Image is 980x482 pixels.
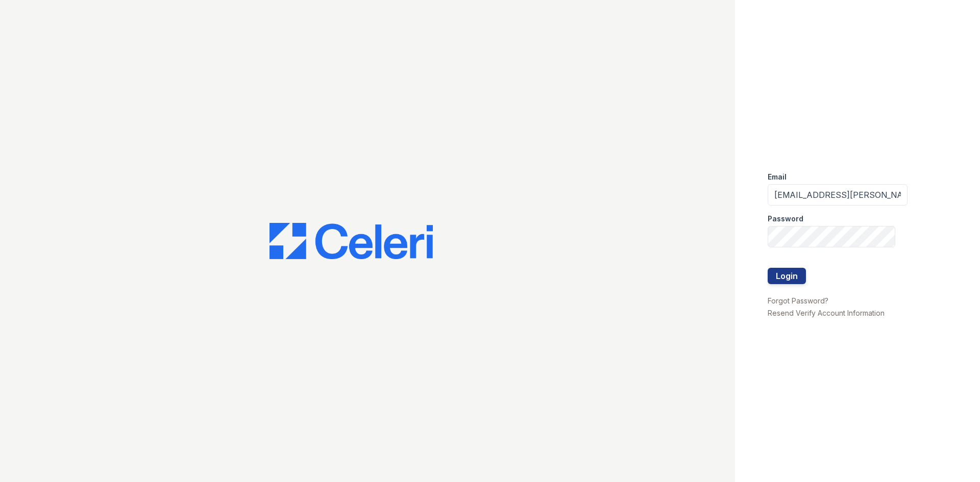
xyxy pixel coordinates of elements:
[768,296,828,305] a: Forgot Password?
[269,223,433,260] img: CE_Logo_Blue-a8612792a0a2168367f1c8372b55b34899dd931a85d93a1a3d3e32e68fde9ad4.png
[768,309,885,317] a: Resend Verify Account Information
[768,214,803,224] label: Password
[768,172,787,182] label: Email
[768,268,806,284] button: Login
